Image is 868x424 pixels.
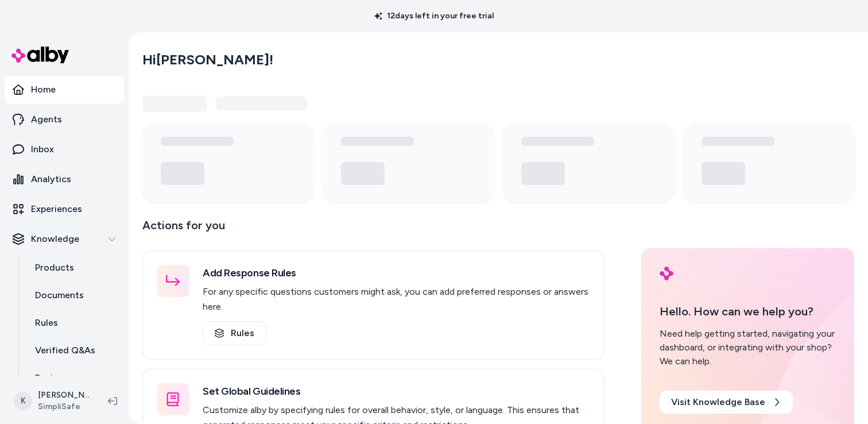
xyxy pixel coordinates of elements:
[31,202,82,216] p: Experiences
[24,337,124,364] a: Verified Q&As
[35,288,84,302] p: Documents
[35,261,74,275] p: Products
[660,267,673,280] img: alby Logo
[24,309,124,337] a: Rules
[24,364,124,392] a: Reviews
[203,284,590,314] p: For any specific questions customers might ask, you can add preferred responses or answers here.
[35,344,95,357] p: Verified Q&As
[38,401,90,413] span: SimpliSafe
[660,327,836,368] div: Need help getting started, navigating your dashboard, or integrating with your shop? We can help.
[367,10,501,22] p: 12 days left in your free trial
[38,390,90,401] p: [PERSON_NAME]
[7,383,99,419] button: K[PERSON_NAME]SimpliSafe
[142,216,604,244] p: Actions for you
[5,195,124,223] a: Experiences
[24,282,124,309] a: Documents
[5,136,124,163] a: Inbox
[5,225,124,253] button: Knowledge
[203,321,266,345] a: Rules
[14,392,32,410] span: K
[35,316,58,330] p: Rules
[203,265,590,281] h3: Add Response Rules
[5,106,124,133] a: Agents
[660,303,836,320] p: Hello. How can we help you?
[203,383,590,399] h3: Set Global Guidelines
[31,83,56,97] p: Home
[31,142,54,156] p: Inbox
[660,391,793,414] a: Visit Knowledge Base
[11,47,69,63] img: alby Logo
[5,165,124,193] a: Analytics
[35,371,70,385] p: Reviews
[24,254,124,282] a: Products
[31,172,71,186] p: Analytics
[31,113,62,126] p: Agents
[31,232,79,246] p: Knowledge
[142,51,273,68] h2: Hi [PERSON_NAME] !
[5,76,124,103] a: Home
